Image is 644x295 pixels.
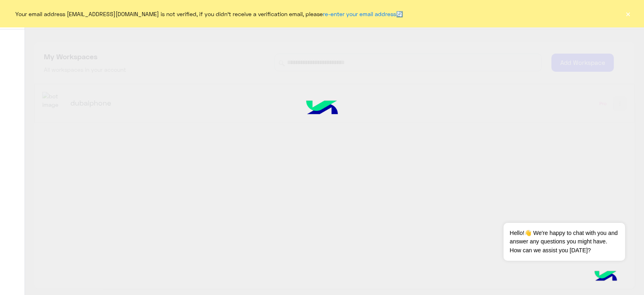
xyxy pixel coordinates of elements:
[323,10,396,17] a: re-enter your email address
[292,89,352,129] img: hulul-logo.png
[624,10,632,18] button: ×
[592,263,620,291] img: hulul-logo.png
[15,10,403,18] span: Your email address [EMAIL_ADDRESS][DOMAIN_NAME] is not verified, if you didn't receive a verifica...
[504,223,625,261] span: Hello!👋 We're happy to chat with you and answer any questions you might have. How can we assist y...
